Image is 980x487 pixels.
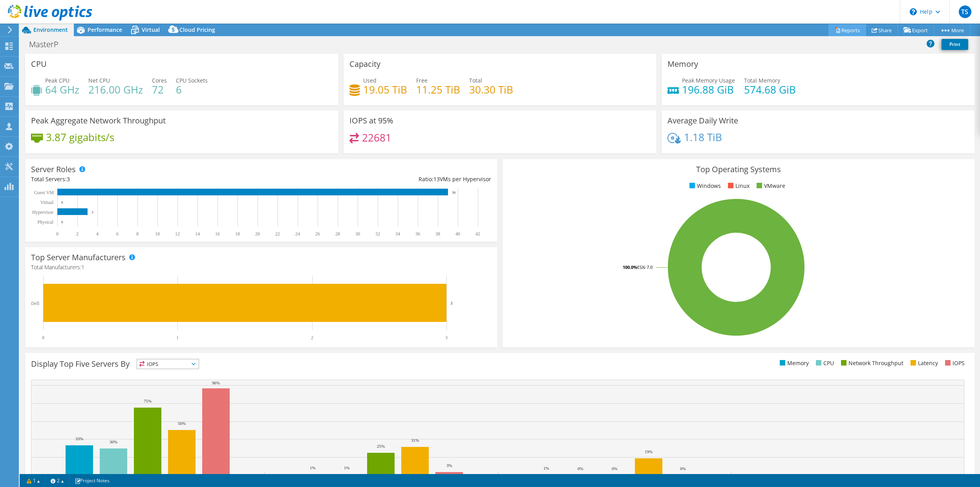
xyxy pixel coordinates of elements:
[91,210,93,214] text: 3
[40,200,54,205] text: Virtual
[295,231,300,237] text: 24
[744,85,796,94] h4: 574.68 GiB
[142,26,160,33] span: Virtual
[31,116,166,125] h3: Peak Aggregate Network Throughput
[415,231,420,237] text: 36
[311,335,313,340] text: 2
[195,231,200,237] text: 14
[349,60,380,68] h3: Capacity
[21,476,46,485] a: 1
[687,182,721,190] li: Windows
[88,85,143,94] h4: 216.00 GHz
[469,85,513,94] h4: 30.30 TiB
[175,231,180,237] text: 12
[315,231,320,237] text: 26
[178,421,186,426] text: 50%
[67,175,70,183] span: 3
[612,466,618,471] text: 0%
[508,165,969,174] h3: Top Operating Systems
[637,264,653,270] tspan: ESXi 7.0
[144,399,152,403] text: 75%
[69,476,115,485] a: Project Notes
[155,231,160,237] text: 10
[578,466,583,471] text: 0%
[176,85,208,94] h4: 6
[88,26,122,33] span: Performance
[33,26,68,33] span: Environment
[26,40,71,49] h1: MasterP
[335,231,340,237] text: 28
[176,77,208,84] span: CPU Sockets
[76,231,79,237] text: 2
[235,231,240,237] text: 18
[435,231,440,237] text: 38
[45,77,69,84] span: Peak CPU
[61,200,63,204] text: 0
[31,301,39,306] text: Dell
[866,24,898,36] a: Share
[543,466,549,470] text: 1%
[32,210,53,215] text: Hypervisor
[416,77,428,84] span: Free
[137,359,199,369] span: IOPS
[395,231,400,237] text: 34
[88,77,110,84] span: Net CPU
[310,465,316,470] text: 1%
[81,263,84,271] span: 1
[96,231,99,237] text: 4
[215,231,220,237] text: 16
[45,85,79,94] h4: 64 GHz
[682,77,735,84] span: Peak Memory Usage
[61,220,63,224] text: 0
[814,359,834,368] li: CPU
[46,133,114,142] h4: 3.87 gigabits/s
[684,133,722,142] h4: 1.18 TiB
[934,24,970,36] a: More
[212,380,220,385] text: 96%
[469,77,482,84] span: Total
[179,26,215,33] span: Cloud Pricing
[445,335,448,340] text: 3
[344,465,350,470] text: 1%
[452,191,456,195] text: 39
[42,335,44,340] text: 0
[31,165,76,174] h3: Server Roles
[411,438,419,443] text: 31%
[744,77,780,84] span: Total Memory
[136,231,139,237] text: 8
[37,219,53,225] text: Physical
[778,359,809,368] li: Memory
[349,116,393,125] h3: IOPS at 95%
[31,60,47,68] h3: CPU
[275,231,280,237] text: 22
[355,231,360,237] text: 30
[898,24,934,36] a: Export
[682,85,735,94] h4: 196.88 GiB
[909,359,938,368] li: Latency
[110,439,117,444] text: 30%
[152,77,167,84] span: Cores
[375,231,380,237] text: 32
[363,85,407,94] h4: 19.05 TiB
[910,8,917,15] svg: \n
[362,133,391,142] h4: 22681
[455,231,460,237] text: 40
[116,231,119,237] text: 6
[34,190,54,195] text: Guest VM
[255,231,260,237] text: 20
[261,175,491,184] div: Ratio: VMs per Hypervisor
[475,231,480,237] text: 42
[416,85,460,94] h4: 11.25 TiB
[75,436,83,441] text: 33%
[152,85,167,94] h4: 72
[755,182,785,190] li: VMware
[31,263,491,272] h4: Total Manufacturers:
[942,39,968,50] a: Print
[959,6,971,18] span: TS
[645,449,653,454] text: 19%
[176,335,179,340] text: 1
[377,444,385,448] text: 25%
[943,359,965,368] li: IOPS
[623,264,637,270] tspan: 100.0%
[433,175,440,183] span: 13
